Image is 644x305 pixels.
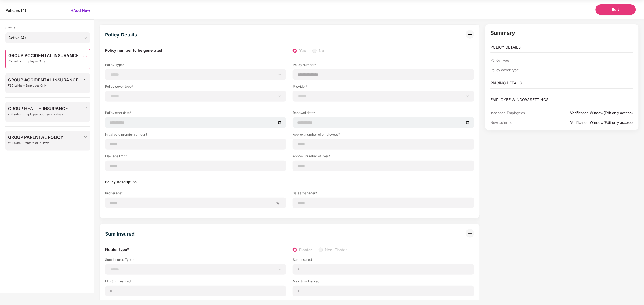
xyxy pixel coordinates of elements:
[8,135,63,140] span: GROUP PARENTAL POLICY
[8,59,79,63] span: ₹5 Lakhs - Employee Only
[8,84,78,87] span: ₹25 Lakhs - Employee Only
[293,132,474,139] label: Approx. number of employees*
[491,30,634,36] p: Summary
[8,53,79,58] span: GROUP ACCIDENTAL INSURANCE
[105,180,137,184] label: Policy description
[491,44,634,50] p: POLICY DETAILS
[105,110,286,117] label: Policy start date*
[105,48,162,54] label: Policy number to be generated
[297,247,314,253] span: Floater
[8,113,68,116] span: ₹6 Lakhs - Employee, spouse, children
[105,30,137,40] div: Policy Details
[105,62,286,69] label: Policy Type*
[323,247,349,253] span: Non-Floater
[612,7,620,12] span: Edit
[105,191,286,198] label: Brokerage*
[8,77,78,82] span: GROUP ACCIDENTAL INSURANCE
[491,68,550,72] div: Policy cover type
[491,80,634,86] p: PRICING DETAILS
[105,279,286,286] label: Min Sum Insured
[71,8,90,13] span: +Add New
[293,191,474,198] label: Sales manager*
[274,200,282,206] span: %
[293,257,474,264] label: Sum insured
[297,48,308,54] span: Yes
[596,4,636,15] button: Edit
[491,58,550,62] div: Policy Type
[105,154,286,161] label: Max age limit*
[83,135,88,139] img: svg+xml;base64,PHN2ZyBpZD0iRHJvcGRvd24tMzJ4MzIiIHhtbG5zPSJodHRwOi8vd3d3LnczLm9yZy8yMDAwL3N2ZyIgd2...
[8,106,68,111] span: GROUP HEALTH INSURANCE
[5,8,26,13] span: Policies ( 4 )
[293,84,474,91] label: Provider*
[105,247,129,253] label: Floater type*
[8,141,63,145] span: ₹5 Lakhs - Parents or in-laws
[491,120,550,125] div: New Joiners
[293,279,474,286] label: Max Sum Insured
[491,97,634,103] p: EMPLOYEE WINDOW SETTINGS
[491,111,550,115] div: Inception Employees
[105,257,286,264] label: Sum Insured Type*
[293,110,474,117] label: Renewal date*
[466,30,474,39] img: svg+xml;base64,PHN2ZyB3aWR0aD0iMzIiIGhlaWdodD0iMzIiIHZpZXdCb3g9IjAgMCAzMiAzMiIgZmlsbD0ibm9uZSIgeG...
[83,77,88,82] img: svg+xml;base64,PHN2ZyBpZD0iRHJvcGRvd24tMzJ4MzIiIHhtbG5zPSJodHRwOi8vd3d3LnczLm9yZy8yMDAwL3N2ZyIgd2...
[105,132,286,139] label: Initial paid premium amount
[550,120,633,125] div: Verification Window(Edit only access)
[293,62,474,69] label: Policy number*
[293,154,474,161] label: Approx. number of lives*
[8,34,87,42] span: Active (4)
[105,84,286,91] label: Policy cover type*
[317,48,326,54] span: No
[105,229,135,239] div: Sum Insured
[550,111,633,115] div: Verification Window(Edit only access)
[5,26,15,30] span: Status
[466,229,474,238] img: svg+xml;base64,PHN2ZyB3aWR0aD0iMzIiIGhlaWdodD0iMzIiIHZpZXdCb3g9IjAgMCAzMiAzMiIgZmlsbD0ibm9uZSIgeG...
[83,106,88,110] img: svg+xml;base64,PHN2ZyBpZD0iRHJvcGRvd24tMzJ4MzIiIHhtbG5zPSJodHRwOi8vd3d3LnczLm9yZy8yMDAwL3N2ZyIgd2...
